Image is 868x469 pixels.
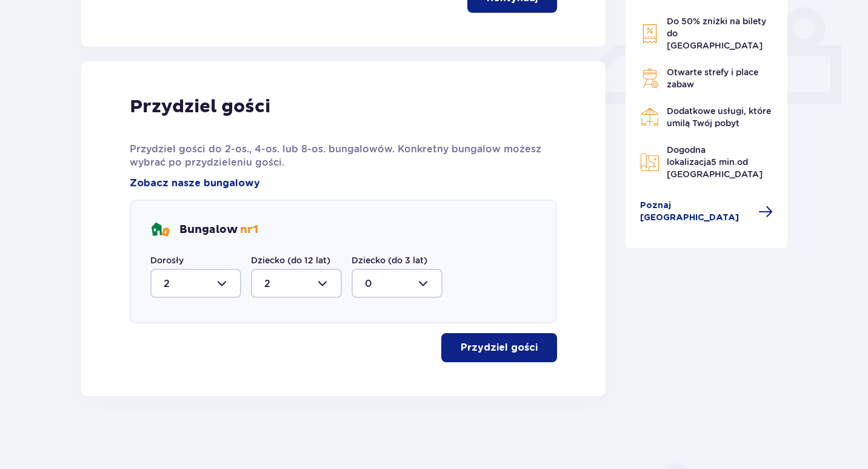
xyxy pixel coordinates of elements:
[640,69,659,88] img: Grill Icon
[130,177,260,190] a: Zobacz nasze bungalowy
[251,254,330,266] label: Dziecko (do 12 lat)
[640,152,659,172] img: Map Icon
[461,341,538,354] p: Przydziel gości
[150,254,184,266] label: Dorosły
[130,95,270,118] p: Przydziel gości
[352,254,427,266] label: Dziecko (do 3 lat)
[667,16,766,50] span: Do 50% zniżki na bilety do [GEOGRAPHIC_DATA]
[150,220,170,240] img: bungalows Icon
[640,107,659,127] img: Restaurant Icon
[667,67,758,89] span: Otwarte strefy i place zabaw
[640,24,659,44] img: Discount Icon
[179,223,258,237] p: Bungalow
[640,200,752,224] span: Poznaj [GEOGRAPHIC_DATA]
[240,223,258,237] span: nr 1
[667,145,763,179] span: Dogodna lokalizacja od [GEOGRAPHIC_DATA]
[667,106,771,128] span: Dodatkowe usługi, które umilą Twój pobyt
[711,157,737,167] span: 5 min.
[130,143,557,169] p: Przydziel gości do 2-os., 4-os. lub 8-os. bungalowów. Konkretny bungalow możesz wybrać po przydzi...
[640,200,773,224] a: Poznaj [GEOGRAPHIC_DATA]
[441,333,557,362] button: Przydziel gości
